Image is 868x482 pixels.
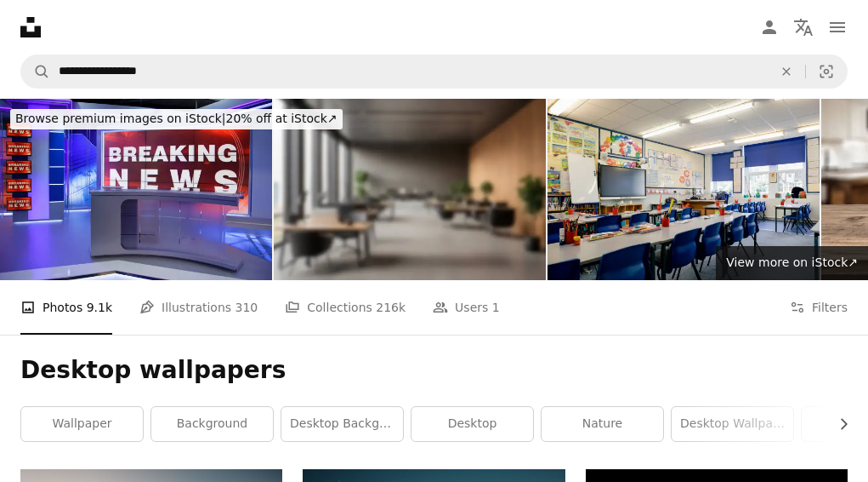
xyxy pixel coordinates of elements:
[790,280,848,335] button: Filters
[20,55,848,89] form: Find visuals sitewide
[151,407,273,441] a: background
[672,407,793,441] a: desktop wallpaper
[752,10,786,44] a: Log in / Sign up
[376,298,406,317] span: 216k
[281,407,403,441] a: desktop background
[274,99,546,280] img: business concepts and workspace. blurred background of a well-lit modern office interior with pla...
[786,10,820,44] button: Language
[10,109,343,129] div: 20% off at iStock ↗
[235,298,258,317] span: 310
[716,246,868,280] a: View more on iStock↗
[828,407,848,441] button: scroll list to the right
[806,55,847,88] button: Visual search
[20,17,41,37] a: Home — Unsplash
[542,407,663,441] a: nature
[820,10,854,44] button: Menu
[139,280,258,335] a: Illustrations 310
[15,112,225,125] span: Browse premium images on iStock |
[433,280,500,335] a: Users 1
[726,255,858,269] span: View more on iStock ↗
[20,355,848,386] h1: Desktop wallpapers
[547,99,820,280] img: Empty Classroom
[492,298,500,317] span: 1
[21,55,50,88] button: Search Unsplash
[285,280,406,335] a: Collections 216k
[768,55,805,88] button: Clear
[21,407,143,441] a: wallpaper
[411,407,533,441] a: desktop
